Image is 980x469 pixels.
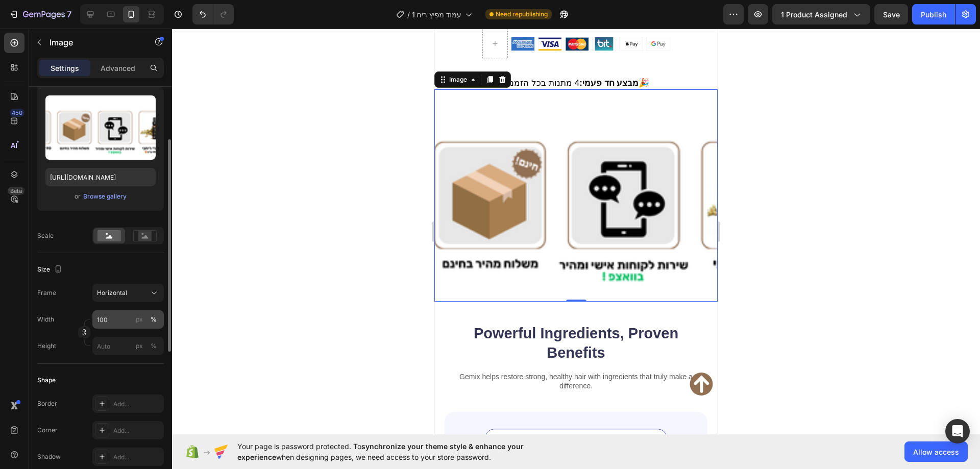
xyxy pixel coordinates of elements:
label: Height [37,341,56,351]
input: https://example.com/image.jpg [45,168,156,186]
iframe: Design area [434,29,718,434]
div: Add... [113,426,161,435]
div: px [136,341,143,351]
button: Allow access [904,441,968,462]
p: 7 [67,8,71,20]
label: Frame [37,288,56,298]
div: Corner [37,426,58,435]
div: Shape [37,376,56,385]
div: Open Intercom Messenger [945,419,970,443]
input: px% [92,310,164,329]
p: Advanced [101,63,135,73]
div: % [151,341,157,351]
button: % [133,340,145,352]
button: Horizontal [92,284,164,302]
div: Beta [8,187,24,195]
button: Publish [912,4,955,24]
div: Publish [921,9,946,20]
button: % [133,313,145,326]
button: px [148,313,160,326]
img: preview-image [45,95,156,160]
p: Image [50,36,136,48]
div: % [151,315,157,324]
div: Scale [37,231,54,240]
div: Size [37,263,64,277]
div: Undo/Redo [192,4,234,24]
span: 1 product assigned [781,9,847,20]
button: Browse gallery [83,191,127,202]
span: Need republishing [496,10,548,19]
input: px% [92,337,164,355]
span: / [407,9,410,20]
span: or [75,190,81,203]
button: 7 [4,4,76,24]
span: עמוד מפיץ ריח 1 [412,9,461,20]
span: Your page is password protected. To when designing pages, we need access to your store password. [237,441,563,462]
label: Width [37,315,54,324]
div: Shadow [37,452,61,461]
button: 1 product assigned [772,4,870,24]
div: px [136,315,143,324]
div: Add... [113,453,161,462]
div: Add... [113,400,161,409]
span: Save [883,10,900,19]
p: Settings [51,63,79,73]
span: Horizontal [97,288,127,298]
button: px [148,340,160,352]
div: Border [37,399,57,408]
span: synchronize your theme style & enhance your experience [237,442,524,461]
span: Allow access [913,447,959,457]
div: 450 [10,109,24,117]
button: Save [874,4,908,24]
div: Browse gallery [83,192,127,201]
